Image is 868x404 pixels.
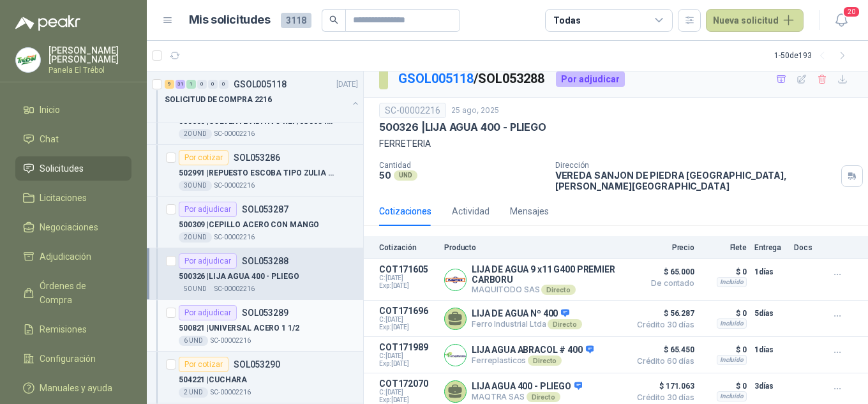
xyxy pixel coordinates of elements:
[214,232,255,243] p: SC-00002216
[702,342,747,357] p: $ 0
[211,336,251,346] p: SC-00002216
[15,244,131,269] a: Adjudicación
[40,322,87,336] span: Remisiones
[15,347,131,371] a: Configuración
[830,9,853,32] button: 20
[179,167,338,179] p: 502991 | REPUESTO ESCOBA TIPO ZULIA DURA
[179,387,208,398] div: 2 UND
[379,161,545,170] p: Cantidad
[754,306,786,321] p: 5 días
[774,45,853,66] div: 1 - 50 de 193
[702,264,747,280] p: $ 0
[15,127,131,151] a: Chat
[717,391,747,401] div: Incluido
[165,94,272,106] p: SOLICITUD DE COMPRA 2216
[336,79,358,91] p: [DATE]
[472,355,594,366] p: Ferreplasticos
[147,197,363,248] a: Por adjudicarSOL053287500309 |CEPILLO ACERO CON MANGO20 UNDSC-00002216
[754,264,786,280] p: 1 días
[147,300,363,352] a: Por adjudicarSOL053289500821 |UNIVERSAL ACERO 1 1/26 UNDSC-00002216
[15,15,80,31] img: Logo peakr
[555,170,836,191] p: VEREDA SANJON DE PIEDRA [GEOGRAPHIC_DATA] , [PERSON_NAME][GEOGRAPHIC_DATA]
[40,381,112,395] span: Manuales y ayuda
[379,352,437,360] span: C: [DATE]
[754,378,786,394] p: 3 días
[219,80,228,89] div: 0
[379,204,431,218] div: Cotizaciones
[541,285,575,295] div: Directo
[472,264,623,285] p: LIJA DE AGUA 9 x11 G400 PREMIER CARBORU
[40,279,119,307] span: Órdenes de Compra
[189,11,271,29] h1: Mis solicitudes
[179,219,319,231] p: 500309 | CEPILLO ACERO CON MANGO
[197,80,207,89] div: 0
[702,243,747,252] p: Flete
[179,150,228,165] div: Por cotizar
[472,285,623,295] p: MAQUITODO SAS
[556,71,625,87] div: Por adjudicar
[179,336,208,346] div: 6 UND
[510,204,549,218] div: Mensajes
[179,357,228,372] div: Por cotizar
[176,80,185,89] div: 31
[702,378,747,394] p: $ 0
[553,13,580,27] div: Todas
[379,324,437,331] span: Exp: [DATE]
[234,153,280,162] p: SOL053286
[452,204,490,218] div: Actividad
[165,77,361,117] a: 9 31 1 0 0 0 GSOL005118[DATE] SOLICITUD DE COMPRA 2216
[754,342,786,357] p: 1 días
[472,381,582,393] p: LIJA AGUA 400 - PLIEGO
[398,71,474,86] a: GSOL005118
[444,243,623,252] p: Producto
[49,46,131,64] p: [PERSON_NAME] [PERSON_NAME]
[379,137,853,151] p: FERRETERIA
[394,170,417,181] div: UND
[445,345,466,366] img: Company Logo
[242,205,288,214] p: SOL053287
[147,145,363,197] a: Por cotizarSOL053286502991 |REPUESTO ESCOBA TIPO ZULIA DURA30 UNDSC-00002216
[40,220,98,234] span: Negociaciones
[40,103,60,117] span: Inicio
[40,352,96,366] span: Configuración
[15,186,131,210] a: Licitaciones
[528,355,562,366] div: Directo
[179,284,212,294] div: 50 UND
[794,243,819,252] p: Docs
[40,132,59,146] span: Chat
[40,191,87,205] span: Licitaciones
[631,357,694,365] span: Crédito 60 días
[179,202,237,217] div: Por adjudicar
[631,342,694,357] span: $ 65.450
[379,121,546,134] p: 500326 | LIJA AGUA 400 - PLIEGO
[214,284,255,294] p: SC-00002216
[214,181,255,191] p: SC-00002216
[379,274,437,282] span: C: [DATE]
[631,243,694,252] p: Precio
[379,103,446,118] div: SC-00002216
[445,269,466,290] img: Company Logo
[472,308,582,320] p: LIJA DE AGUA Nº 400
[555,161,836,170] p: Dirección
[329,15,338,24] span: search
[548,319,581,329] div: Directo
[179,181,212,191] div: 30 UND
[379,264,437,274] p: COT171605
[234,80,287,89] p: GSOL005118
[379,243,437,252] p: Cotización
[379,342,437,352] p: COT171989
[49,66,131,74] p: Panela El Trébol
[472,392,582,402] p: MAQTRA SAS
[214,129,255,139] p: SC-00002216
[717,318,747,329] div: Incluido
[379,378,437,389] p: COT172070
[179,253,237,269] div: Por adjudicar
[379,389,437,396] span: C: [DATE]
[702,306,747,321] p: $ 0
[15,156,131,181] a: Solicitudes
[15,274,131,312] a: Órdenes de Compra
[706,9,804,32] button: Nueva solicitud
[631,394,694,401] span: Crédito 30 días
[15,317,131,341] a: Remisiones
[379,282,437,290] span: Exp: [DATE]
